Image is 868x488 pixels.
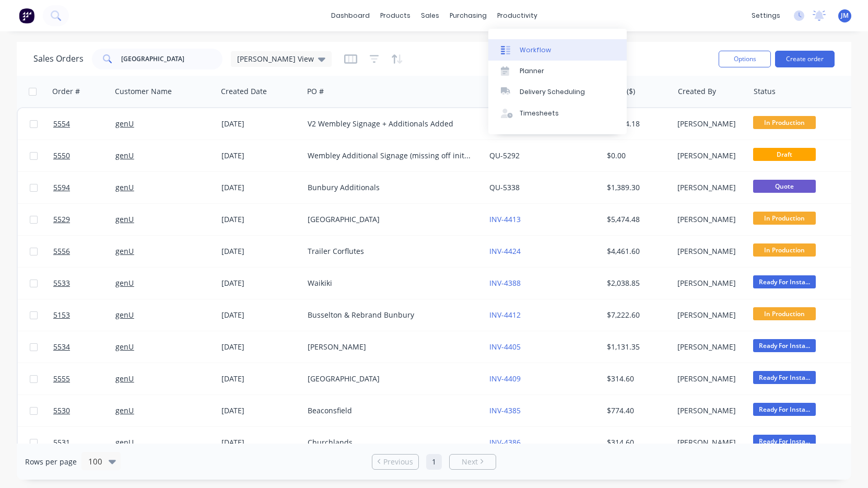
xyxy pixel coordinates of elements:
[237,53,314,64] span: [PERSON_NAME] View
[115,86,172,97] div: Customer Name
[115,405,134,415] a: genU
[607,214,666,225] div: $5,474.48
[221,278,299,288] div: [DATE]
[115,374,134,384] a: genU
[221,374,299,384] div: [DATE]
[53,236,115,267] a: 5556
[53,363,115,394] a: 5555
[53,214,70,225] span: 5529
[308,310,473,320] div: Busselton & Rebrand Bunbury
[746,8,785,24] div: settings
[308,342,473,352] div: [PERSON_NAME]
[677,182,742,193] div: [PERSON_NAME]
[489,246,521,256] a: INV-4424
[753,148,816,161] span: Draft
[488,82,627,102] a: Delivery Scheduling
[492,8,543,24] div: productivity
[607,342,666,352] div: $1,131.35
[677,310,742,320] div: [PERSON_NAME]
[677,437,742,448] div: [PERSON_NAME]
[308,214,473,225] div: [GEOGRAPHIC_DATA]
[444,8,492,24] div: purchasing
[221,150,299,161] div: [DATE]
[308,246,473,257] div: Trailer Corflutes
[115,310,134,320] a: genU
[53,172,115,203] a: 5594
[488,39,627,60] a: Workflow
[753,307,816,320] span: In Production
[53,108,115,140] a: 5554
[53,299,115,331] a: 5153
[489,437,521,447] a: INV-4386
[607,310,666,320] div: $7,222.60
[841,11,849,20] span: JM
[368,454,500,470] ul: Pagination
[115,278,134,288] a: genU
[221,86,267,97] div: Created Date
[53,246,70,257] span: 5556
[53,331,115,363] a: 5534
[25,457,77,467] span: Rows per page
[488,103,627,124] a: Timesheets
[221,246,299,257] div: [DATE]
[53,437,70,448] span: 5531
[221,214,299,225] div: [DATE]
[53,405,70,416] span: 5530
[221,182,299,193] div: [DATE]
[221,119,299,129] div: [DATE]
[115,342,134,352] a: genU
[426,454,442,470] a: Page 1 is your current page
[52,86,80,97] div: Order #
[416,8,444,24] div: sales
[307,86,324,97] div: PO #
[375,8,416,24] div: products
[383,457,413,467] span: Previous
[115,437,134,447] a: genU
[489,310,521,320] a: INV-4412
[221,310,299,320] div: [DATE]
[489,214,521,224] a: INV-4413
[53,150,70,161] span: 5550
[775,51,835,67] button: Create order
[677,119,742,129] div: [PERSON_NAME]
[53,182,70,193] span: 5594
[607,437,666,448] div: $314.60
[607,405,666,416] div: $774.40
[753,435,816,448] span: Ready For Insta...
[53,427,115,458] a: 5531
[607,278,666,288] div: $2,038.85
[753,116,816,129] span: In Production
[489,150,520,160] a: QU-5292
[520,66,544,76] div: Planner
[607,119,666,129] div: $9,464.18
[677,214,742,225] div: [PERSON_NAME]
[677,405,742,416] div: [PERSON_NAME]
[677,342,742,352] div: [PERSON_NAME]
[53,278,70,288] span: 5533
[520,45,551,55] div: Workflow
[115,182,134,192] a: genU
[221,342,299,352] div: [DATE]
[308,278,473,288] div: Waikiki
[753,403,816,416] span: Ready For Insta...
[53,268,115,299] a: 5533
[115,150,134,160] a: genU
[53,119,70,129] span: 5554
[520,109,559,118] div: Timesheets
[53,140,115,171] a: 5550
[121,49,223,69] input: Search...
[489,342,521,352] a: INV-4405
[677,374,742,384] div: [PERSON_NAME]
[607,150,666,161] div: $0.00
[53,310,70,320] span: 5153
[753,275,816,288] span: Ready For Insta...
[489,278,521,288] a: INV-4388
[607,246,666,257] div: $4,461.60
[607,374,666,384] div: $314.60
[488,61,627,82] a: Planner
[520,87,585,97] div: Delivery Scheduling
[53,342,70,352] span: 5534
[308,374,473,384] div: [GEOGRAPHIC_DATA]
[308,405,473,416] div: Beaconsfield
[308,182,473,193] div: Bunbury Additionals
